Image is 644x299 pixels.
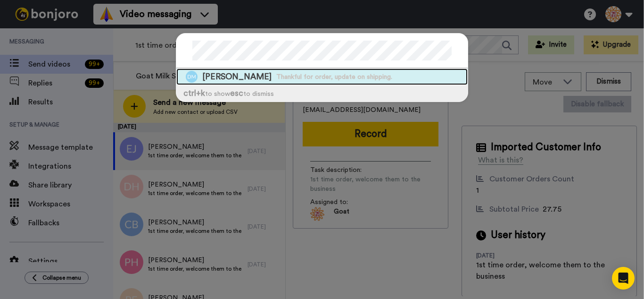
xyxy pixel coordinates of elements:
[186,71,198,83] img: Image of Duane Mantzke
[230,89,243,97] span: esc
[612,267,635,290] div: Open Intercom Messenger
[176,85,468,102] div: to show to dismiss
[176,68,468,85] a: Image of Duane Mantzke[PERSON_NAME]Thankful for order, update on shipping.
[183,89,205,97] span: ctrl +k
[202,71,272,83] span: [PERSON_NAME]
[276,72,392,82] span: Thankful for order, update on shipping.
